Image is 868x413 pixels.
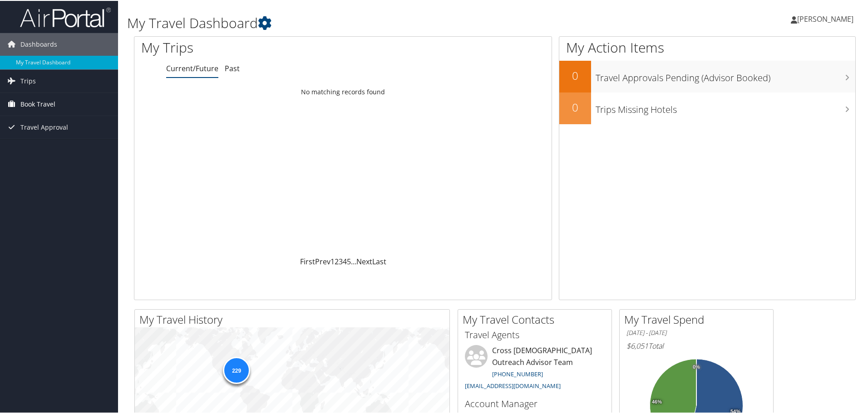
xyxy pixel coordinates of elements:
[596,66,855,83] h3: Travel Approvals Pending (Advisor Booked)
[559,67,591,83] h2: 0
[465,381,561,389] a: [EMAIL_ADDRESS][DOMAIN_NAME]
[166,63,218,73] a: Current/Future
[20,6,111,27] img: airportal-logo.png
[223,356,250,383] div: 229
[797,13,853,23] span: [PERSON_NAME]
[465,397,605,409] h3: Account Manager
[139,311,449,326] h2: My Travel History
[20,69,36,92] span: Trips
[20,32,57,55] span: Dashboards
[559,99,591,114] h2: 0
[559,37,855,56] h1: My Action Items
[559,92,855,123] a: 0Trips Missing Hotels
[225,63,240,73] a: Past
[624,311,773,326] h2: My Travel Spend
[626,340,648,350] span: $6,051
[330,256,335,266] a: 1
[134,83,552,99] td: No matching records found
[626,340,766,350] h6: Total
[300,256,315,266] a: First
[463,311,612,326] h2: My Travel Contacts
[492,369,543,377] a: [PHONE_NUMBER]
[372,256,386,266] a: Last
[559,60,855,92] a: 0Travel Approvals Pending (Advisor Booked)
[626,328,766,336] h6: [DATE] - [DATE]
[335,256,339,266] a: 2
[465,328,605,340] h3: Travel Agents
[356,256,372,266] a: Next
[315,256,330,266] a: Prev
[596,98,855,115] h3: Trips Missing Hotels
[339,256,343,266] a: 3
[347,256,351,266] a: 5
[127,13,617,32] h1: My Travel Dashboard
[791,5,863,32] a: [PERSON_NAME]
[20,92,55,115] span: Book Travel
[351,256,356,266] span: …
[343,256,347,266] a: 4
[652,398,662,404] tspan: 46%
[460,344,609,393] li: Cross [DEMOGRAPHIC_DATA] Outreach Advisor Team
[141,37,371,56] h1: My Trips
[20,115,68,138] span: Travel Approval
[693,364,700,369] tspan: 0%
